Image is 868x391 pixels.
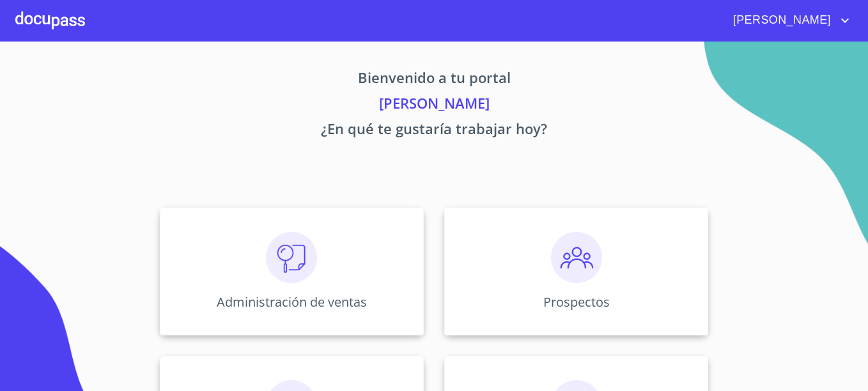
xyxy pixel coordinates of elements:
[40,118,828,144] p: ¿En qué te gustaría trabajar hoy?
[217,293,367,310] p: Administración de ventas
[40,67,828,93] p: Bienvenido a tu portal
[724,10,837,31] span: [PERSON_NAME]
[40,93,828,118] p: [PERSON_NAME]
[724,10,853,31] button: account of current user
[266,232,317,283] img: consulta.png
[551,232,602,283] img: prospectos.png
[543,293,610,310] p: Prospectos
